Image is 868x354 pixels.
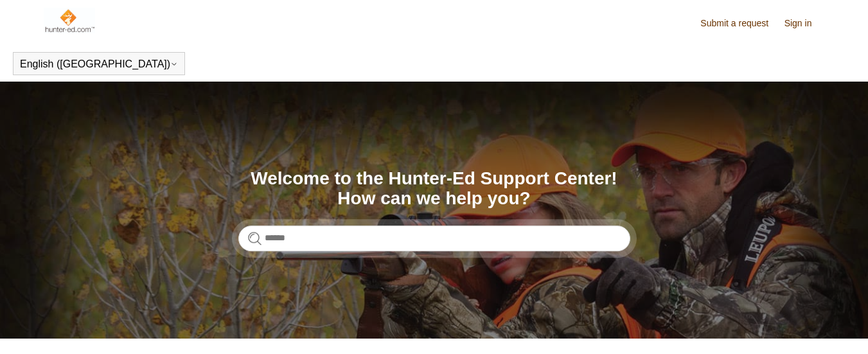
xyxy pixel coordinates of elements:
[700,17,781,30] a: Submit a request
[238,226,630,251] input: Search
[20,58,178,70] button: English ([GEOGRAPHIC_DATA])
[238,169,630,209] h1: Welcome to the Hunter-Ed Support Center! How can we help you?
[784,17,825,30] a: Sign in
[44,8,96,33] img: Hunter-Ed Help Center home page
